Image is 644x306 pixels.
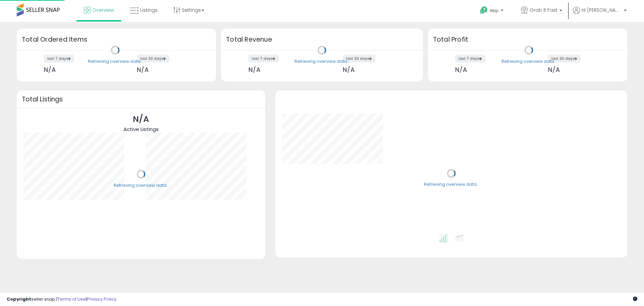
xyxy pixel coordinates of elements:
[294,58,349,64] div: Retrieving overview data..
[114,182,168,188] div: Retrieving overview data..
[480,6,488,14] i: Get Help
[7,296,116,303] div: seller snap | |
[573,7,627,22] a: Hi [PERSON_NAME]
[88,58,143,64] div: Retrieving overview data..
[140,7,158,13] span: Listings
[7,296,31,302] strong: Copyright
[475,1,510,22] a: Help
[57,296,86,302] a: Terms of Use
[582,7,622,13] span: Hi [PERSON_NAME]
[501,58,556,64] div: Retrieving overview data..
[490,8,499,13] span: Help
[530,7,557,13] span: Grab it Fast
[87,296,116,302] a: Privacy Policy
[424,182,479,188] div: Retrieving overview data..
[92,7,114,13] span: Overview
